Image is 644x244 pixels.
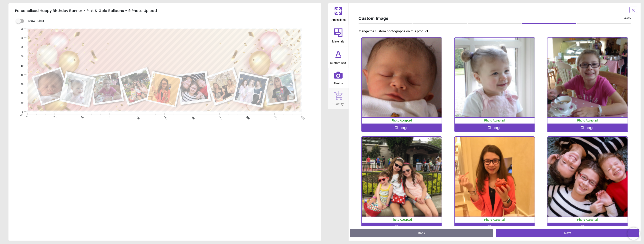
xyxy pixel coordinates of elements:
[484,119,505,122] span: Photo Accepted
[547,223,627,231] div: Change
[328,88,349,109] button: Quantity
[328,3,349,25] button: Dimensions
[16,27,24,31] span: 90
[577,119,598,122] span: Photo Accepted
[350,229,493,237] button: Back
[18,19,321,24] div: Show Rulers
[328,46,349,68] button: Custom Text
[328,25,349,46] button: Materials
[484,218,505,221] span: Photo Accepted
[624,17,631,20] span: 4 of 5
[455,124,535,132] div: Change
[359,15,625,21] span: Custom Image
[577,218,598,221] span: Photo Accepted
[358,29,634,34] p: Change the custom photographs on this product.
[331,16,346,22] span: Dimensions
[328,68,349,88] button: Photos
[334,79,343,86] span: Photos
[362,124,442,132] div: Change
[332,38,344,44] span: Materials
[330,59,346,65] span: Custom Text
[496,229,639,237] button: Next
[15,7,315,15] h5: Personalised Happy Birthday Banner - Pink & Gold Balloons - 9 Photo Upload
[391,218,412,221] span: Photo Accepted
[391,119,412,122] span: Photo Accepted
[627,227,640,240] iframe: Brevo live chat
[362,223,442,231] div: Change
[333,100,344,106] span: Quantity
[455,223,535,231] div: Change
[547,124,627,132] div: Change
